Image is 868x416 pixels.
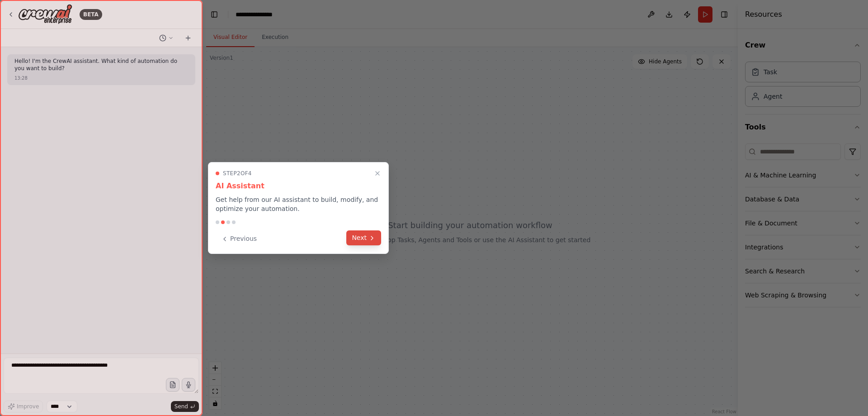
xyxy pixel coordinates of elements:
span: Step 2 of 4 [223,170,252,177]
p: Get help from our AI assistant to build, modify, and optimize your automation. [216,195,381,213]
button: Previous [216,231,262,246]
button: Hide left sidebar [208,8,221,21]
button: Close walkthrough [372,168,383,179]
button: Next [346,230,381,245]
h3: AI Assistant [216,181,381,191]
